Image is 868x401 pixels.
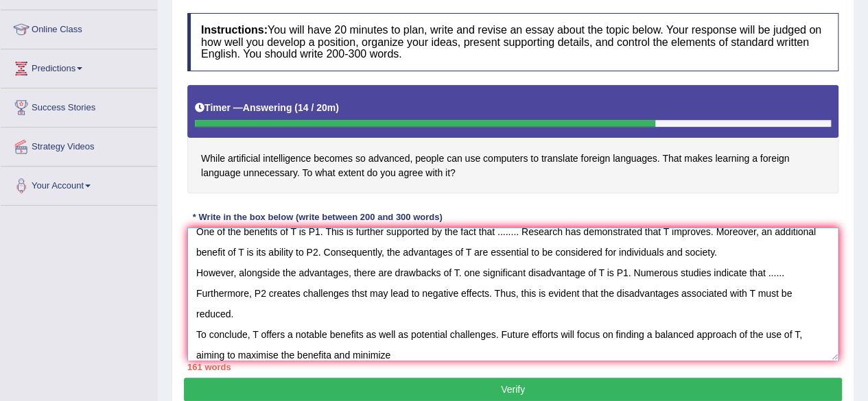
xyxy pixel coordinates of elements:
[243,102,292,113] b: Answering
[1,167,157,201] a: Your Account
[187,361,838,374] div: 161 words
[187,13,838,71] h4: You will have 20 minutes to plan, write and revise an essay about the topic below. Your response ...
[1,127,157,162] a: Strategy Videos
[294,102,298,113] b: (
[1,49,157,84] a: Predictions
[201,24,268,36] b: Instructions:
[195,103,339,113] h5: Timer —
[187,210,447,223] div: * Write in the box below (write between 200 and 300 words)
[298,102,336,113] b: 14 / 20m
[184,378,842,401] button: Verify
[1,10,157,45] a: Online Class
[1,88,157,123] a: Success Stories
[336,102,339,113] b: )
[187,85,838,194] h4: While artificial intelligence becomes so advanced, people can use computers to translate foreign ...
